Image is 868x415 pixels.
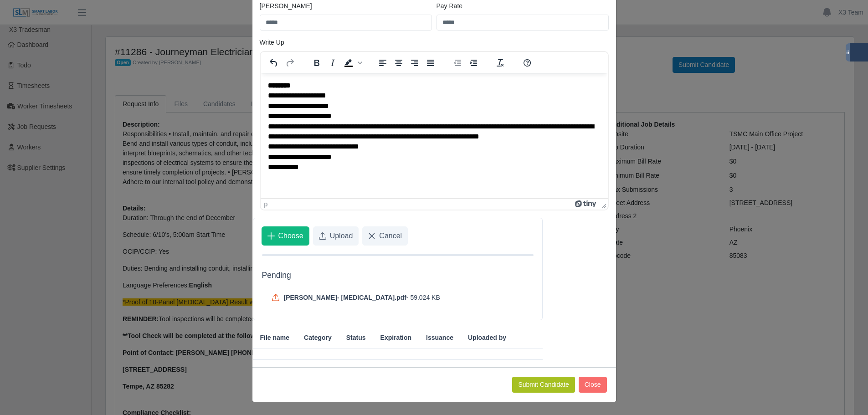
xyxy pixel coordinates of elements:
[260,38,284,47] label: Write Up
[379,231,402,241] span: Cancel
[330,231,353,241] span: Upload
[407,56,422,69] button: Align right
[426,333,453,343] span: Issuance
[575,200,598,208] a: Powered by Tiny
[266,56,282,69] button: Undo
[284,293,406,302] span: [PERSON_NAME]- [MEDICAL_DATA].pdf
[304,333,332,343] span: Category
[264,200,268,208] div: p
[512,377,575,393] button: Submit Candidate
[375,56,390,69] button: Align left
[325,56,340,69] button: Italic
[391,56,406,69] button: Align center
[519,56,535,69] button: Help
[346,333,366,343] span: Status
[278,231,303,241] span: Choose
[362,226,408,246] button: Cancel
[262,226,309,246] button: Choose
[468,333,506,343] span: Uploaded by
[579,377,607,393] button: Close
[450,56,465,69] button: Decrease indent
[313,226,359,246] button: Upload
[261,73,608,198] iframe: Rich Text Area
[282,56,298,69] button: Redo
[309,56,324,69] button: Bold
[260,333,290,343] span: File name
[341,56,364,69] div: Background color Black
[493,56,508,69] button: Clear formatting
[406,293,440,302] span: - 59.024 KB
[380,333,411,343] span: Expiration
[598,199,608,210] div: Press the Up and Down arrow keys to resize the editor.
[262,271,534,280] h5: Pending
[466,56,481,69] button: Increase indent
[423,56,438,69] button: Justify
